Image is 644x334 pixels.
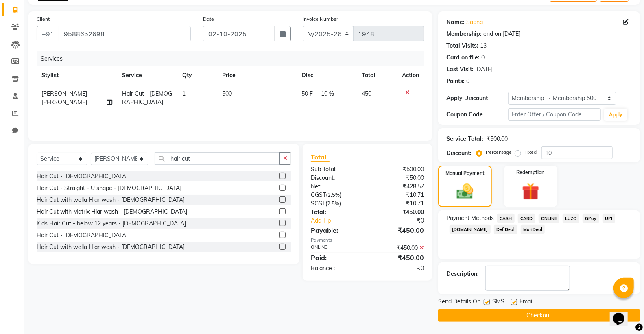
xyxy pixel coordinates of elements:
div: ₹500.00 [367,165,430,174]
span: 2.5% [327,192,340,198]
span: 1 [182,90,186,97]
div: ₹450.00 [367,253,430,262]
span: [PERSON_NAME] [PERSON_NAME] [41,90,87,106]
button: Apply [604,109,627,121]
div: Hair Cut with wella Hiar wash - [DEMOGRAPHIC_DATA] [37,243,185,251]
div: Balance : [305,264,367,273]
div: ONLINE [305,244,367,252]
div: ₹50.00 [367,174,430,182]
label: Invoice Number [303,15,338,23]
div: Kids Hair Cut - below 12 years - [DEMOGRAPHIC_DATA] [37,219,186,228]
div: Card on file: [446,53,480,62]
img: _gift.svg [517,181,545,202]
button: +91 [37,26,59,41]
div: ₹0 [378,216,430,225]
span: 450 [362,90,371,97]
th: Total [357,66,397,85]
div: ₹500.00 [487,135,508,143]
div: ₹0 [367,264,430,273]
span: LUZO [563,214,579,223]
span: [DOMAIN_NAME] [450,225,491,234]
span: SGST [311,200,325,207]
th: Price [217,66,297,85]
th: Service [117,66,177,85]
input: Enter Offer / Coupon Code [508,108,601,121]
div: ₹450.00 [367,244,430,252]
div: 0 [466,77,469,85]
label: Fixed [524,148,537,156]
div: Description: [446,270,479,278]
div: Hair Cut with Matrix Hiar wash - [DEMOGRAPHIC_DATA] [37,207,187,216]
div: Hair Cut - Straight - U shape - [DEMOGRAPHIC_DATA] [37,184,181,192]
span: GPay [583,214,599,223]
div: Service Total: [446,135,483,143]
input: Search or Scan [155,152,280,165]
div: Name: [446,18,465,26]
div: Payable: [305,225,367,235]
div: Paid: [305,253,367,262]
span: | [317,90,318,98]
span: ONLINE [539,214,560,223]
button: Checkout [438,309,640,322]
label: Client [37,15,50,23]
div: Sub Total: [305,165,367,174]
span: DefiDeal [494,225,517,234]
label: Percentage [486,148,512,156]
div: Hair Cut - [DEMOGRAPHIC_DATA] [37,231,128,240]
div: Services [37,51,430,66]
span: Email [520,297,533,308]
span: MariDeal [521,225,545,234]
span: Payment Methods [446,214,494,223]
div: [DATE] [475,65,493,74]
th: Stylist [37,66,117,85]
div: end on [DATE] [483,30,520,38]
div: 0 [481,53,485,62]
span: 50 F [302,90,313,98]
div: ₹450.00 [367,225,430,235]
div: Hair Cut - [DEMOGRAPHIC_DATA] [37,172,128,181]
div: Discount: [305,174,367,182]
div: Net: [305,182,367,191]
span: 10 % [321,90,334,98]
div: Coupon Code [446,110,508,119]
div: Total Visits: [446,41,478,50]
span: Send Details On [438,297,480,308]
span: 2.5% [327,200,339,207]
span: CGST [311,191,326,199]
div: Last Visit: [446,65,474,74]
div: Payments [311,237,424,244]
th: Qty [177,66,217,85]
span: Hair Cut - [DEMOGRAPHIC_DATA] [122,90,172,106]
div: Points: [446,77,465,85]
th: Action [397,66,424,85]
span: Total [311,153,330,162]
span: CASH [497,214,515,223]
div: Membership: [446,30,482,38]
div: 13 [480,41,487,50]
div: ( ) [305,191,367,199]
label: Redemption [517,169,545,176]
div: Hair Cut with wella Hiar wash - [DEMOGRAPHIC_DATA] [37,196,185,204]
th: Disc [297,66,357,85]
div: Total: [305,208,367,216]
span: 500 [222,90,232,97]
a: Sapna [466,18,483,26]
iframe: chat widget [610,301,636,326]
div: ₹428.57 [367,182,430,191]
span: SMS [492,297,504,308]
span: UPI [603,214,615,223]
img: _cash.svg [452,182,478,201]
div: ₹450.00 [367,208,430,216]
div: Discount: [446,149,472,157]
div: Apply Discount [446,94,508,103]
div: ( ) [305,199,367,208]
label: Date [203,15,214,23]
label: Manual Payment [445,170,485,177]
input: Search by Name/Mobile/Email/Code [59,26,191,41]
a: Add Tip [305,216,378,225]
div: ₹10.71 [367,191,430,199]
div: ₹10.71 [367,199,430,208]
span: CARD [518,214,535,223]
